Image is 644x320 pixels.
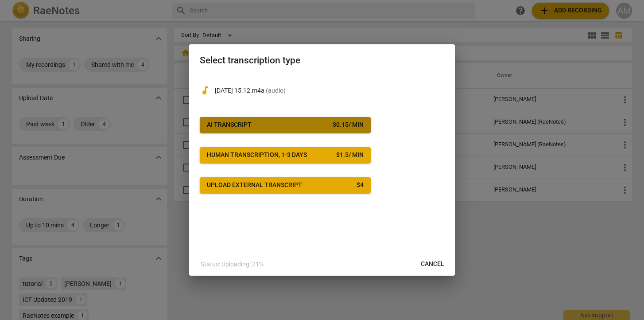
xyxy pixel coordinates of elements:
[266,87,286,94] span: ( audio )
[200,55,444,66] h2: Select transcription type
[200,177,371,193] button: Upload external transcript$4
[333,121,364,129] div: $ 0.15 / min
[421,260,444,269] span: Cancel
[200,85,210,96] span: audiotrack
[200,147,371,163] button: Human transcription, 1-3 days$1.5/ min
[207,181,302,190] div: Upload external transcript
[215,86,444,95] p: 09-03-2025 15.12.m4a(audio)
[414,256,451,272] button: Cancel
[201,260,264,269] p: Status: Uploading: 21%
[207,151,307,160] div: Human transcription, 1-3 days
[336,151,364,160] div: $ 1.5 / min
[357,181,364,190] div: $ 4
[207,121,252,129] div: AI Transcript
[200,117,371,133] button: AI Transcript$0.15/ min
